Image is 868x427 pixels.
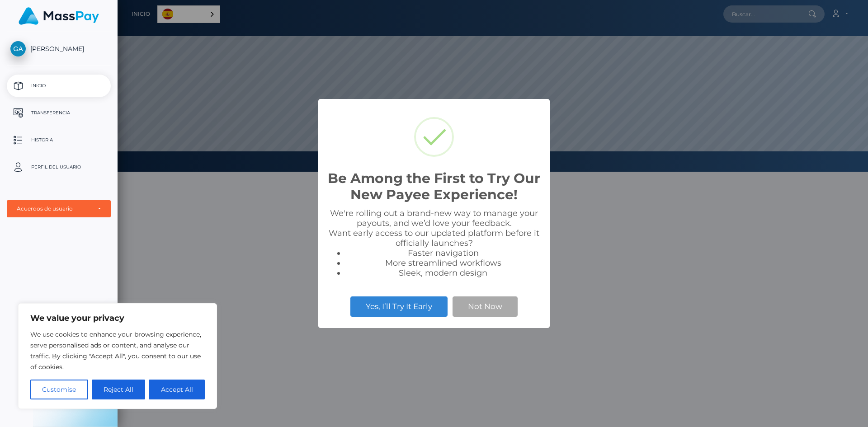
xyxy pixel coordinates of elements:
[18,303,217,409] div: We value your privacy
[453,296,518,316] button: Not Now
[350,296,448,316] button: Yes, I’ll Try It Early
[92,380,146,399] button: Reject All
[10,79,107,93] p: Inicio
[345,248,541,258] li: Faster navigation
[10,133,107,147] p: Historia
[149,380,205,399] button: Accept All
[19,7,99,25] img: MassPay
[7,45,111,53] span: [PERSON_NAME]
[7,200,111,217] button: Acuerdos de usuario
[30,380,88,399] button: Customise
[327,170,541,203] h2: Be Among the First to Try Our New Payee Experience!
[30,313,205,324] p: We value your privacy
[10,160,107,174] p: Perfil del usuario
[345,258,541,268] li: More streamlined workflows
[30,329,205,372] p: We use cookies to enhance your browsing experience, serve personalised ads or content, and analys...
[327,208,541,278] div: We're rolling out a brand-new way to manage your payouts, and we’d love your feedback. Want early...
[17,205,91,212] div: Acuerdos de usuario
[10,106,107,120] p: Transferencia
[345,268,541,278] li: Sleek, modern design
